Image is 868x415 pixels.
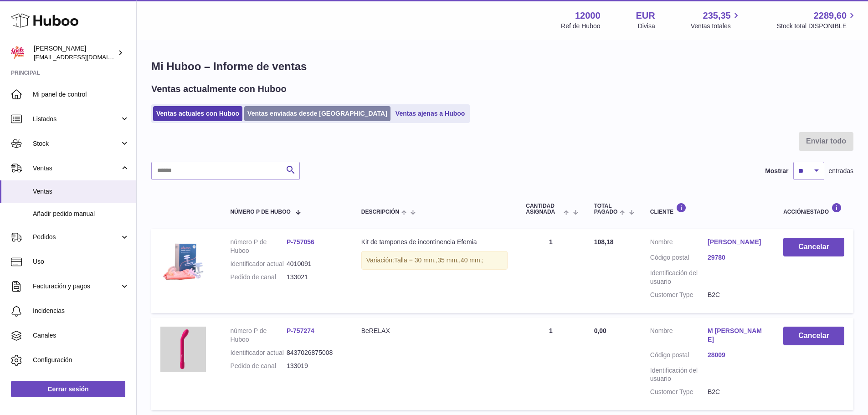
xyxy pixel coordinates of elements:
dt: Nombre [650,238,708,249]
div: Divisa [638,22,655,31]
div: Cliente [650,203,765,215]
a: 2289,60 Stock total DISPONIBLE [777,10,857,31]
dt: Pedido de canal [230,273,287,282]
dt: Customer Type [650,291,708,299]
a: Ventas ajenas a Huboo [392,106,468,121]
td: 1 [517,318,585,410]
button: Cancelar [783,327,844,345]
span: Uso [33,257,129,266]
strong: EUR [636,10,655,22]
div: Acción/Estado [783,203,844,215]
span: Pedidos [33,233,120,241]
a: 235,35 Ventas totales [691,10,741,31]
span: Total pagado [594,203,618,215]
dt: Customer Type [650,388,708,396]
div: Variación: [361,251,508,270]
span: entradas [829,167,853,175]
a: [PERSON_NAME] [708,238,765,246]
span: Stock [33,139,120,148]
span: Cantidad ASIGNADA [526,203,561,215]
span: Canales [33,331,129,340]
a: P-757274 [287,327,314,334]
h2: Ventas actualmente con Huboo [151,83,287,95]
img: internalAdmin-12000@internal.huboo.com [11,46,25,60]
span: Facturación y pagos [33,282,120,291]
span: Ventas [33,187,129,196]
span: 0,00 [594,327,606,334]
h1: Mi Huboo – Informe de ventas [151,59,853,74]
a: Ventas actuales con Huboo [153,106,242,121]
a: M [PERSON_NAME] [708,327,765,344]
a: P-757056 [287,238,314,246]
dd: 133021 [287,273,343,282]
span: Listados [33,115,120,123]
span: [EMAIL_ADDRESS][DOMAIN_NAME] [34,53,134,61]
img: Efemia-kit-3-tamanos-tampon-incontinencia-urinaria-paraguas-vaginal.jpg [160,238,206,283]
span: 108,18 [594,238,614,246]
span: Descripción [361,209,399,215]
span: número P de Huboo [230,209,290,215]
button: Cancelar [783,238,844,256]
dt: Pedido de canal [230,362,287,370]
span: Talla = 30 mm.,35 mm.,40 mm.; [394,256,483,264]
div: BeRELAX [361,327,508,335]
dt: Identificador actual [230,348,287,357]
a: Cerrar sesión [11,381,125,397]
dt: número P de Huboo [230,238,287,255]
span: Incidencias [33,307,129,315]
dt: Identificación del usuario [650,269,708,286]
div: Kit de tampones de incontinencia Efemia [361,238,508,246]
dd: 4010091 [287,260,343,268]
dt: Identificación del usuario [650,366,708,384]
div: [PERSON_NAME] [34,44,116,61]
dd: B2C [708,291,765,299]
img: Bgee-classic-by-esf.jpg [160,327,206,372]
span: Añadir pedido manual [33,210,129,218]
dd: B2C [708,388,765,396]
strong: 12000 [575,10,601,22]
dd: 133019 [287,362,343,370]
span: Ventas [33,164,120,173]
span: 235,35 [703,10,731,22]
span: Ventas totales [691,22,741,31]
a: 29780 [708,253,765,262]
label: Mostrar [765,167,788,175]
dt: Nombre [650,327,708,346]
div: Ref de Huboo [561,22,600,31]
a: Ventas enviadas desde [GEOGRAPHIC_DATA] [244,106,390,121]
dt: número P de Huboo [230,327,287,344]
a: 28009 [708,351,765,359]
span: Configuración [33,356,129,364]
dt: Código postal [650,253,708,264]
span: Mi panel de control [33,90,129,99]
span: 2289,60 [814,10,847,22]
span: Stock total DISPONIBLE [777,22,857,31]
dt: Identificador actual [230,260,287,268]
dt: Código postal [650,351,708,362]
td: 1 [517,229,585,313]
dd: 8437026875008 [287,348,343,357]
